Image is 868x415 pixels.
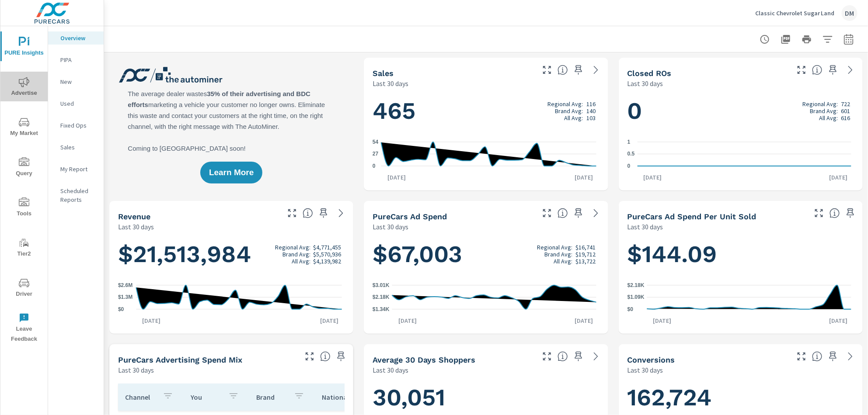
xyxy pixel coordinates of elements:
p: 116 [587,100,596,107]
p: Last 30 days [627,221,663,232]
p: Sales [60,143,97,152]
text: 0.5 [627,151,635,157]
h5: Conversions [627,355,675,364]
p: 140 [587,107,596,114]
p: [DATE] [136,316,167,325]
h1: 162,724 [627,383,854,412]
p: All Avg: [554,258,572,265]
h1: $21,513,984 [118,239,345,269]
span: Leave Feedback [3,313,45,344]
button: Make Fullscreen [540,206,554,220]
text: $2.6M [118,282,132,288]
p: National [322,393,352,401]
a: See more details in report [334,206,348,220]
span: Tools [3,197,45,219]
button: Learn More [200,162,262,183]
button: Select Date Range [840,31,858,48]
p: You [191,393,221,401]
text: 1 [627,139,631,145]
span: Save this to your personalized report [826,349,840,363]
p: 722 [841,100,851,107]
div: My Report [48,163,104,176]
a: See more details in report [589,349,603,363]
div: Sales [48,141,104,154]
p: Last 30 days [627,78,663,89]
p: Regional Avg: [548,100,583,107]
a: See more details in report [844,349,858,363]
a: See more details in report [589,206,603,220]
p: $4,771,455 [313,244,341,251]
div: New [48,75,104,88]
p: 616 [841,114,851,121]
h5: Average 30 Days Shoppers [373,355,475,364]
text: $1.09K [627,294,645,301]
span: PURE Insights [3,37,45,58]
p: Regional Avg: [275,244,310,251]
h5: Revenue [118,212,150,221]
span: Total cost of media for all PureCars channels for the selected dealership group over the selected... [558,208,568,218]
p: Brand Avg: [555,107,583,114]
h5: Closed ROs [627,69,672,78]
p: Scheduled Reports [60,187,97,204]
span: Query [3,157,45,179]
p: Used [60,99,97,108]
p: Overview [60,34,97,42]
p: PIPA [60,55,97,64]
div: PIPA [48,53,104,66]
span: Average cost of advertising per each vehicle sold at the dealer over the selected date range. The... [830,208,840,218]
p: Last 30 days [373,221,408,232]
text: $2.18K [373,294,390,301]
p: [DATE] [381,173,412,182]
button: Make Fullscreen [795,349,809,363]
p: Last 30 days [118,221,154,232]
button: Make Fullscreen [285,206,299,220]
p: Regional Avg: [537,244,572,251]
a: See more details in report [844,63,858,77]
h1: 30,051 [373,383,599,412]
div: Overview [48,31,104,45]
div: Used [48,97,104,110]
span: This table looks at how you compare to the amount of budget you spend per channel as opposed to y... [320,351,331,362]
button: Make Fullscreen [812,206,826,220]
p: Last 30 days [627,365,663,375]
span: Number of vehicles sold by the dealership over the selected date range. [Source: This data is sou... [558,65,568,75]
p: Regional Avg: [802,100,838,107]
p: [DATE] [647,316,677,325]
p: Last 30 days [373,365,408,375]
span: Save this to your personalized report [317,206,331,220]
p: $19,712 [576,251,596,258]
h1: 0 [627,96,854,126]
button: Make Fullscreen [303,349,317,363]
h5: PureCars Advertising Spend Mix [118,355,242,364]
span: Save this to your personalized report [572,206,586,220]
p: $13,722 [576,258,596,265]
h1: 465 [373,96,599,126]
text: $1.34K [373,306,390,312]
p: $4,139,982 [313,258,341,265]
span: Save this to your personalized report [572,63,586,77]
p: [DATE] [569,173,600,182]
p: Fixed Ops [60,121,97,130]
button: Make Fullscreen [540,349,554,363]
h1: $144.09 [627,239,854,269]
span: Number of Repair Orders Closed by the selected dealership group over the selected time range. [So... [812,65,823,75]
span: Learn More [209,169,254,176]
button: Make Fullscreen [795,63,809,77]
span: Save this to your personalized report [844,206,858,220]
p: [DATE] [392,316,423,325]
span: Save this to your personalized report [572,349,586,363]
text: $1.3M [118,294,132,301]
text: $3.01K [373,282,390,288]
p: New [60,77,97,86]
p: Brand Avg: [810,107,838,114]
p: Classic Chevrolet Sugar Land [755,9,835,17]
a: See more details in report [589,63,603,77]
text: 0 [373,163,376,169]
p: Brand Avg: [282,251,310,258]
p: [DATE] [823,173,854,182]
p: My Report [60,165,97,173]
h5: PureCars Ad Spend [373,212,447,221]
p: $16,741 [576,244,596,251]
text: 0 [627,163,631,169]
p: [DATE] [569,316,600,325]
